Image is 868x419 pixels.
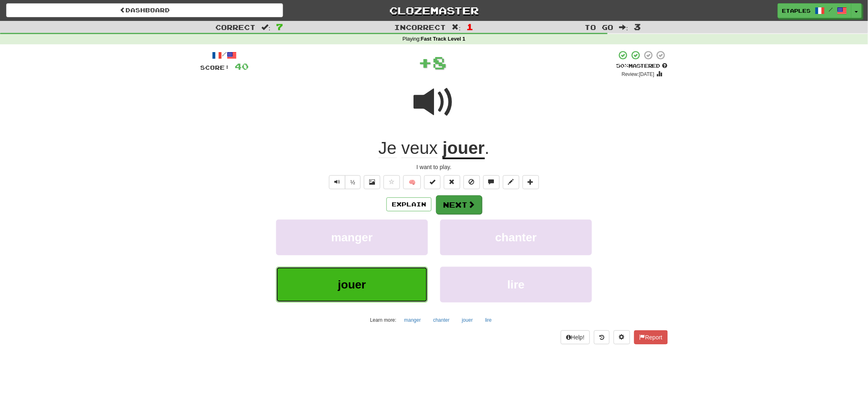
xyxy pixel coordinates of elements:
button: Add to collection (alt+a) [523,175,539,189]
button: Show image (alt+x) [364,175,380,189]
span: : [262,24,271,31]
button: Reset to 0% Mastered (alt+r) [444,175,460,189]
button: Discuss sentence (alt+u) [483,175,500,189]
span: 8 [432,52,447,73]
span: Incorrect [395,23,446,31]
span: chanter [495,231,537,244]
small: Learn more: [370,317,396,323]
button: Play sentence audio (ctl+space) [329,175,345,189]
button: jouer [457,314,477,326]
div: Mastered [616,62,668,70]
button: Set this sentence to 100% Mastered (alt+m) [424,175,441,189]
button: lire [440,267,592,302]
strong: Fast Track Level 1 [421,36,466,42]
span: : [452,24,461,31]
span: Je [379,138,397,158]
span: veux [402,138,438,158]
span: . [485,138,490,158]
u: jouer [443,138,485,159]
div: / [200,50,249,60]
span: + [418,50,432,75]
a: Clozemaster [295,3,572,18]
span: 7 [276,22,283,32]
span: 40 [235,61,249,71]
span: : [619,24,628,31]
span: 1 [466,22,473,32]
button: ½ [345,175,361,189]
span: To go [585,23,614,31]
span: 3 [634,22,641,32]
button: chanter [440,220,592,255]
button: Ignore sentence (alt+i) [464,175,480,189]
button: Next [436,195,482,214]
span: lire [507,278,525,291]
small: Review: [DATE] [622,71,655,77]
span: / [829,7,833,12]
div: I want to play. [200,163,668,171]
button: chanter [429,314,454,326]
div: Text-to-speech controls [327,175,361,189]
button: Edit sentence (alt+d) [503,175,519,189]
span: etaples [782,7,811,14]
span: jouer [338,278,366,291]
button: manger [276,220,428,255]
button: Round history (alt+y) [594,330,610,344]
span: Correct [216,23,256,31]
button: Report [634,330,668,344]
button: manger [400,314,425,326]
button: Favorite sentence (alt+f) [384,175,400,189]
a: Dashboard [6,3,283,17]
span: manger [331,231,372,244]
span: 50 % [616,62,628,69]
button: lire [481,314,496,326]
button: Explain [386,197,432,211]
button: jouer [276,267,428,302]
a: etaples / [778,3,852,18]
button: Help! [561,330,590,344]
span: Score: [200,64,230,71]
button: 🧠 [403,175,421,189]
